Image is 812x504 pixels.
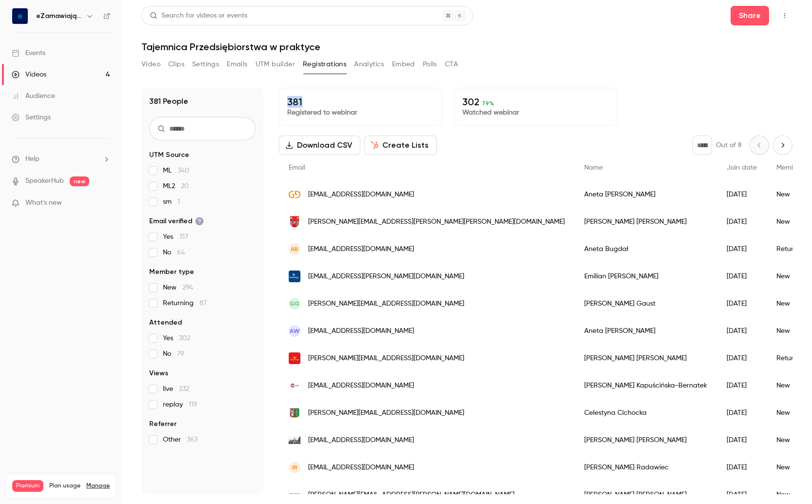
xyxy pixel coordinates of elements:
span: Attended [149,318,182,328]
h1: Tajemnica Przedsiębiorstwa w praktyce [141,41,792,53]
span: Name [584,164,603,171]
button: Clips [168,57,184,72]
span: New [163,283,193,292]
span: [EMAIL_ADDRESS][DOMAIN_NAME] [308,381,414,391]
span: Premium [12,480,43,492]
p: 381 [287,96,434,108]
div: [DATE] [717,345,767,372]
button: CTA [445,57,458,72]
span: [EMAIL_ADDRESS][DOMAIN_NAME] [308,463,414,473]
span: 1 [178,198,180,205]
div: [PERSON_NAME] Kapuścińska-Bernatek [574,372,717,399]
button: Share [731,6,769,25]
button: Registrations [303,57,346,72]
span: 79 [177,350,184,357]
span: [PERSON_NAME][EMAIL_ADDRESS][PERSON_NAME][PERSON_NAME][DOMAIN_NAME] [308,217,565,227]
span: Yes [163,232,188,242]
span: Member type [149,267,194,277]
a: Manage [86,482,110,490]
span: [EMAIL_ADDRESS][DOMAIN_NAME] [308,190,414,200]
img: gruta.pl [289,407,300,419]
span: sm [163,197,180,207]
img: ostrowmaz.pl [289,436,300,444]
div: Celestyna Cichocka [574,399,717,426]
button: Video [141,57,160,72]
span: No [163,349,184,359]
span: Views [149,368,168,378]
img: krzysztofpuchacz.com.pl [289,189,300,200]
span: 232 [179,386,189,392]
span: Help [25,154,40,164]
div: [DATE] [717,235,767,263]
div: Settings [12,113,51,122]
div: [DATE] [717,372,767,399]
img: poczta-polska.pl [289,352,300,364]
div: Aneta Bugdał [574,235,717,263]
li: help-dropdown-opener [12,154,110,164]
span: Returning [163,298,207,308]
div: [DATE] [717,317,767,345]
span: 294 [182,284,193,291]
iframe: Noticeable Trigger [99,199,110,208]
span: replay [163,400,198,409]
span: 64 [177,249,185,256]
span: 87 [199,300,207,307]
div: [PERSON_NAME] Gaust [574,290,717,317]
img: tarlow.pl [289,216,300,228]
div: [DATE] [717,208,767,235]
span: 317 [179,233,188,240]
div: [PERSON_NAME] [PERSON_NAME] [574,345,717,372]
span: Email [289,164,305,171]
div: Videos [12,70,46,79]
button: Download CSV [279,136,360,155]
div: [DATE] [717,454,767,481]
div: [PERSON_NAME] [PERSON_NAME] [574,208,717,235]
span: AB [291,245,298,253]
div: [DATE] [717,426,767,454]
p: 302 [462,96,609,108]
span: 340 [178,167,189,174]
p: Registered to webinar [287,108,434,117]
p: Out of 8 [716,140,742,150]
span: 363 [187,436,198,443]
div: Emilian [PERSON_NAME] [574,263,717,290]
div: [DATE] [717,399,767,426]
div: [DATE] [717,263,767,290]
span: AW [290,327,299,335]
span: [PERSON_NAME][EMAIL_ADDRESS][DOMAIN_NAME] [308,353,464,364]
div: [PERSON_NAME] Radawiec [574,454,717,481]
button: Top Bar Actions [777,8,792,23]
p: Watched webinar [462,108,609,117]
span: GG [290,299,299,308]
span: 119 [189,401,198,408]
div: Aneta [PERSON_NAME] [574,181,717,208]
span: new [70,176,89,186]
span: [EMAIL_ADDRESS][DOMAIN_NAME] [308,244,414,254]
button: UTM builder [256,57,295,72]
button: Analytics [354,57,384,72]
span: ML [163,166,189,175]
span: [EMAIL_ADDRESS][DOMAIN_NAME] [308,435,414,446]
span: [EMAIL_ADDRESS][PERSON_NAME][DOMAIN_NAME] [308,271,464,282]
span: live [163,384,189,394]
div: Events [12,48,45,58]
span: Plan usage [49,482,80,490]
button: Create Lists [364,136,437,155]
span: Email verified [149,216,204,226]
img: eZamawiający [12,8,28,24]
span: Yes [163,333,190,343]
span: IR [292,463,297,472]
button: Emails [227,57,247,72]
span: 302 [179,335,190,342]
button: Next page [773,136,792,155]
div: [DATE] [717,181,767,208]
img: ichf.edu.pl [289,380,300,391]
span: 20 [181,183,189,190]
h1: 381 People [149,96,188,107]
div: Audience [12,91,55,101]
a: SpeakerHub [25,176,64,186]
div: Aneta [PERSON_NAME] [574,317,717,345]
span: Join date [727,164,757,171]
span: Referrer [149,419,177,429]
span: [PERSON_NAME][EMAIL_ADDRESS][DOMAIN_NAME] [308,299,464,309]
